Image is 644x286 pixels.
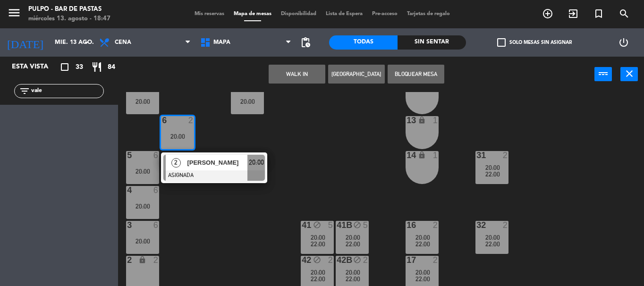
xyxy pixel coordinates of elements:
label: Solo mesas sin asignar [497,38,572,47]
div: 2 [153,256,159,264]
i: lock [418,116,426,124]
i: menu [7,6,21,20]
span: check_box_outline_blank [497,38,506,47]
div: 2 [328,256,334,264]
i: filter_list [19,85,30,97]
span: 20:00 [485,164,500,171]
span: 33 [76,62,83,73]
div: 2 [363,256,369,264]
span: 20:00 [346,269,360,276]
span: 20:00 [415,234,430,241]
div: 2 [127,256,127,264]
div: 3 [127,221,127,229]
span: pending_actions [300,37,311,48]
span: 20:00 [311,269,325,276]
div: 6 [153,221,159,229]
i: search [619,8,630,19]
span: MAPA [213,39,230,46]
div: 20:00 [126,168,159,175]
i: exit_to_app [568,8,579,19]
span: Cena [115,39,131,46]
div: 20:00 [126,238,159,244]
button: power_input [594,67,612,81]
span: Mapa de mesas [229,11,276,17]
i: close [624,68,635,79]
i: block [353,221,361,229]
span: 22:00 [485,170,500,178]
div: 13 [407,116,407,125]
span: 22:00 [311,240,325,248]
i: power_input [598,68,609,79]
i: add_circle_outline [542,8,553,19]
span: [PERSON_NAME] [187,158,247,168]
span: 22:00 [415,275,430,283]
div: 5 [127,151,127,160]
div: 17 [407,256,407,264]
div: 20:00 [231,98,264,105]
i: turned_in_not [593,8,604,19]
span: 2 [171,158,181,168]
span: Lista de Espera [321,11,367,17]
div: 14 [407,151,407,160]
span: 22:00 [346,275,360,283]
span: 22:00 [415,240,430,248]
i: lock [138,256,146,264]
span: 22:00 [346,240,360,248]
span: 84 [108,62,115,73]
div: miércoles 13. agosto - 18:47 [28,14,110,24]
span: 20:00 [249,157,264,168]
div: 1 [433,116,439,125]
div: 5 [363,221,369,229]
span: 20:00 [311,234,325,241]
div: 2 [503,221,508,229]
span: 22:00 [485,240,500,248]
div: 6 [153,186,159,194]
div: 20:00 [126,98,159,105]
div: 2 [188,116,194,125]
i: restaurant [91,61,102,73]
input: Filtrar por nombre... [30,86,103,96]
span: 20:00 [485,234,500,241]
div: 6 [153,151,159,160]
button: Bloquear Mesa [388,65,444,84]
button: menu [7,6,21,23]
button: close [620,67,638,81]
div: 4 [127,186,127,194]
span: 20:00 [415,269,430,276]
i: lock [418,151,426,159]
i: block [353,256,361,264]
span: Mis reservas [190,11,229,17]
span: 20:00 [346,234,360,241]
div: 6 [162,116,162,125]
span: Pre-acceso [367,11,402,17]
div: 2 [433,256,439,264]
div: 20:00 [161,133,194,140]
div: 2 [433,221,439,229]
span: Disponibilidad [276,11,321,17]
div: 5 [328,221,334,229]
i: block [313,256,321,264]
button: WALK IN [269,65,325,84]
i: power_settings_new [618,37,629,48]
div: Todas [329,35,398,50]
div: 20:00 [126,203,159,210]
span: Tarjetas de regalo [402,11,455,17]
div: Esta vista [5,61,68,73]
div: 2 [503,151,508,160]
div: 1 [433,151,439,160]
div: Sin sentar [398,35,466,50]
div: 16 [407,221,407,229]
div: 41B [337,221,337,229]
button: [GEOGRAPHIC_DATA] [328,65,385,84]
span: 22:00 [311,275,325,283]
div: Pulpo - Bar de Pastas [28,5,110,14]
i: crop_square [59,61,70,73]
i: arrow_drop_down [81,37,92,48]
i: block [313,221,321,229]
